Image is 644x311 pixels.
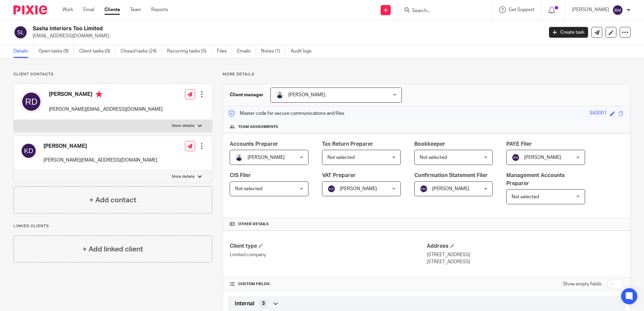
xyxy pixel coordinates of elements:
[172,174,194,179] p: More details
[43,157,157,164] p: [PERSON_NAME][EMAIL_ADDRESS][DOMAIN_NAME]
[427,243,623,250] h4: Address
[38,45,74,58] a: Open tasks (9)
[230,281,426,287] h4: CUSTOM FIELDS
[291,45,317,58] a: Audit logs
[411,8,472,14] input: Search
[167,45,212,58] a: Recurring tasks (5)
[506,141,532,147] span: PAYE Filer
[414,141,445,147] span: Bookkeeper
[524,155,561,160] span: [PERSON_NAME]
[49,106,163,113] p: [PERSON_NAME][EMAIL_ADDRESS][DOMAIN_NAME]
[43,143,157,150] h4: [PERSON_NAME]
[151,6,168,13] a: Reports
[322,173,356,178] span: VAT Preparer
[414,173,488,178] span: Confirmation Statement Filer
[79,45,116,58] a: Client tasks (0)
[238,124,278,130] span: Team assignments
[21,143,37,159] img: svg%3E
[13,5,47,14] img: Pixie
[509,7,535,12] span: Get Support
[235,300,254,307] span: Internal
[420,155,447,160] span: Not selected
[235,153,243,162] img: MC_T&CO-3.jpg
[217,45,232,58] a: Files
[130,6,141,13] a: Team
[327,155,355,160] span: Not selected
[563,281,602,287] label: Show empty fields
[96,91,102,98] i: Primary
[276,91,284,99] img: MC_T&CO-3.jpg
[322,141,373,147] span: Tax Return Preparer
[230,243,426,250] h4: Client type
[172,123,194,129] p: More details
[432,186,469,191] span: [PERSON_NAME]
[230,251,426,258] p: Limited company
[612,5,623,15] img: svg%3E
[420,185,428,193] img: svg%3E
[327,185,335,193] img: svg%3E
[572,6,609,13] p: [PERSON_NAME]
[83,244,143,254] h4: + Add linked client
[230,173,251,178] span: CIS Filer
[13,223,212,229] p: Linked clients
[261,45,286,58] a: Notes (1)
[230,141,278,147] span: Accounts Preparer
[262,300,265,307] span: 3
[549,27,588,38] a: Create task
[228,110,344,117] p: Master code for secure communications and files
[512,195,539,199] span: Not selected
[33,25,438,32] h2: Sasha Interiors Too Limited
[237,45,256,58] a: Emails
[13,45,33,58] a: Details
[223,72,631,77] p: More details
[21,91,42,112] img: svg%3E
[33,33,539,39] p: [EMAIL_ADDRESS][DOMAIN_NAME]
[340,186,377,191] span: [PERSON_NAME]
[235,186,262,191] span: Not selected
[13,72,212,77] p: Client contacts
[83,6,94,13] a: Email
[238,221,269,227] span: Other details
[589,110,607,117] div: SAS001
[49,91,163,99] h4: [PERSON_NAME]
[427,258,623,265] p: [STREET_ADDRESS]
[230,92,264,98] h3: Client manager
[248,155,285,160] span: [PERSON_NAME]
[427,251,623,258] p: [STREET_ADDRESS]
[89,195,136,205] h4: + Add contact
[288,93,325,97] span: [PERSON_NAME]
[506,173,565,186] span: Management Accounts Preparer
[62,6,73,13] a: Work
[121,45,162,58] a: Closed tasks (24)
[104,6,120,13] a: Clients
[13,25,28,39] img: svg%3E
[512,153,520,162] img: svg%3E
